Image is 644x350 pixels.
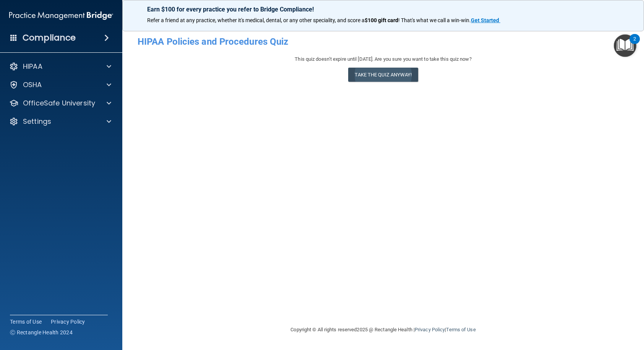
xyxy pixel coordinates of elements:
a: Terms of Use [446,327,475,332]
a: Terms of Use [10,318,42,326]
button: Take the quiz anyway! [348,68,418,82]
a: HIPAA [9,62,111,71]
a: Privacy Policy [415,327,445,332]
a: Get Started [471,17,500,23]
p: Settings [23,117,51,126]
div: This quiz doesn’t expire until [DATE]. Are you sure you want to take this quiz now? [138,55,629,64]
h4: HIPAA Policies and Procedures Quiz [138,37,629,47]
p: OSHA [23,80,42,89]
a: Privacy Policy [51,318,85,326]
button: Open Resource Center, 2 new notifications [614,34,636,57]
a: OfficeSafe University [9,99,111,108]
p: OfficeSafe University [23,99,95,108]
span: Refer a friend at any practice, whether it's medical, dental, or any other speciality, and score a [147,17,365,23]
strong: Get Started [471,17,499,23]
p: Earn $100 for every practice you refer to Bridge Compliance! [147,6,619,13]
img: PMB logo [9,8,113,23]
p: HIPAA [23,62,42,71]
span: ! That's what we call a win-win. [398,17,471,23]
h4: Compliance [23,32,76,43]
strong: $100 gift card [365,17,398,23]
div: Copyright © All rights reserved 2025 @ Rectangle Health | | [244,318,523,342]
span: Ⓒ Rectangle Health 2024 [10,329,73,336]
div: 2 [633,39,636,49]
a: Settings [9,117,111,126]
a: OSHA [9,80,111,89]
